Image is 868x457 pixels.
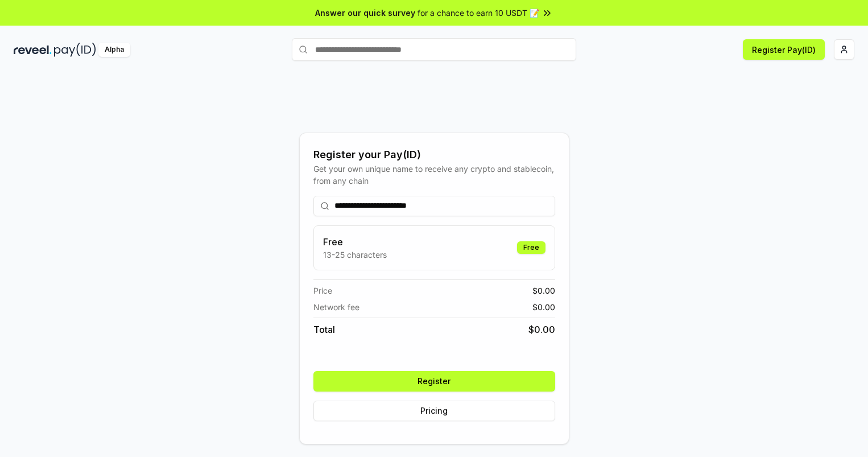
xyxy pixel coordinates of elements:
[313,401,555,421] button: Pricing
[418,7,539,19] span: for a chance to earn 10 USDT 📝
[528,323,555,336] span: $ 0.00
[315,7,415,19] span: Answer our quick survey
[98,43,130,57] div: Alpha
[323,235,387,249] h3: Free
[532,285,555,297] span: $ 0.00
[313,147,555,163] div: Register your Pay(ID)
[743,39,825,60] button: Register Pay(ID)
[532,301,555,313] span: $ 0.00
[14,43,52,57] img: reveel_dark
[313,323,335,336] span: Total
[517,241,545,254] div: Free
[313,371,555,392] button: Register
[323,249,387,261] p: 13-25 characters
[313,285,332,297] span: Price
[313,163,555,187] div: Get your own unique name to receive any crypto and stablecoin, from any chain
[313,301,359,313] span: Network fee
[54,43,96,57] img: pay_id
